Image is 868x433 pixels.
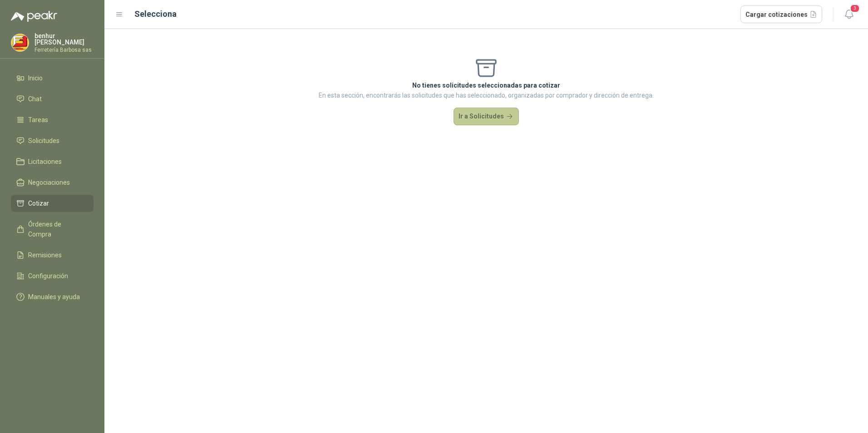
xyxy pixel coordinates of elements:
[28,136,59,146] span: Solicitudes
[11,246,94,264] a: Remisiones
[28,73,43,83] span: Inicio
[11,153,94,170] a: Licitaciones
[35,33,94,45] p: benhur [PERSON_NAME]
[740,5,823,24] button: Cargar cotizaciones
[35,47,94,53] p: Ferretería Barbosa sas
[28,157,62,167] span: Licitaciones
[319,80,654,90] p: No tienes solicitudes seleccionadas para cotizar
[28,250,62,260] span: Remisiones
[11,111,94,128] a: Tareas
[11,69,94,87] a: Inicio
[28,177,70,187] span: Negociaciones
[319,90,654,100] p: En esta sección, encontrarás las solicitudes que has seleccionado, organizadas por comprador y di...
[454,108,519,126] button: Ir a Solicitudes
[11,174,94,191] a: Negociaciones
[841,6,857,23] button: 3
[11,288,94,305] a: Manuales y ayuda
[11,34,29,51] img: Company Logo
[28,198,49,208] span: Cotizar
[11,90,94,108] a: Chat
[28,271,68,281] span: Configuración
[28,115,48,125] span: Tareas
[28,94,42,104] span: Chat
[11,267,94,285] a: Configuración
[11,132,94,149] a: Solicitudes
[134,8,177,20] h2: Selecciona
[28,219,85,239] span: Órdenes de Compra
[11,11,57,22] img: Logo peakr
[11,216,94,243] a: Órdenes de Compra
[850,4,860,13] span: 3
[28,292,80,302] span: Manuales y ayuda
[11,195,94,212] a: Cotizar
